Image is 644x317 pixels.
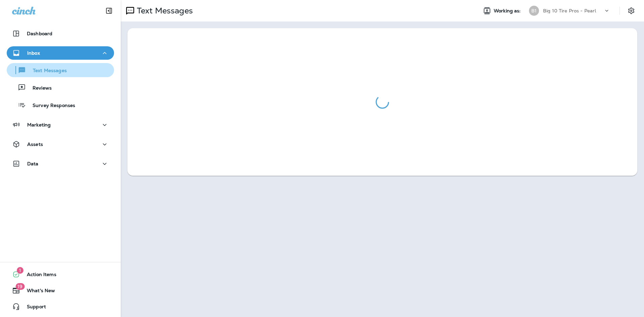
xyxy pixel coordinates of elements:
[7,63,114,77] button: Text Messages
[20,288,55,296] span: What's New
[7,27,114,40] button: Dashboard
[27,122,51,127] p: Marketing
[26,103,75,109] p: Survey Responses
[543,8,596,13] p: Big 10 Tire Pros - Pearl
[529,6,539,16] div: B1
[27,161,39,166] p: Data
[7,268,114,281] button: 1Action Items
[27,50,40,56] p: Inbox
[494,8,522,14] span: Working as:
[7,46,114,60] button: Inbox
[7,98,114,112] button: Survey Responses
[15,283,24,290] span: 19
[7,81,114,95] button: Reviews
[20,304,46,312] span: Support
[100,4,118,17] button: Collapse Sidebar
[625,5,637,17] button: Settings
[27,31,52,36] p: Dashboard
[17,267,23,274] span: 1
[7,284,114,297] button: 19What's New
[7,157,114,170] button: Data
[26,68,67,74] p: Text Messages
[26,85,52,92] p: Reviews
[7,300,114,313] button: Support
[27,142,43,147] p: Assets
[7,138,114,151] button: Assets
[7,118,114,131] button: Marketing
[20,272,56,280] span: Action Items
[134,6,193,16] p: Text Messages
